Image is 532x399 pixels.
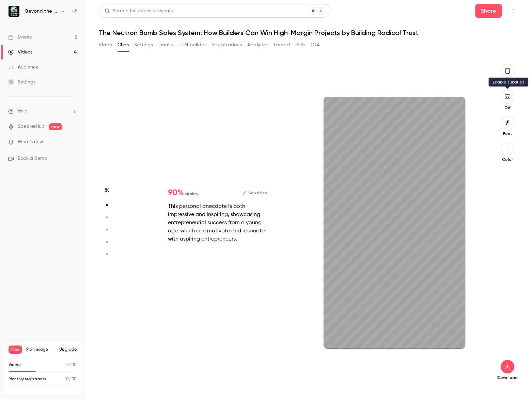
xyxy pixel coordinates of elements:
iframe: Noticeable Trigger [69,139,77,145]
div: Events [8,34,32,41]
span: Plan usage [26,347,55,352]
span: new [49,123,62,130]
p: Off [497,105,518,110]
button: Settings [134,40,153,50]
div: Settings [8,79,35,86]
button: Embed [274,40,290,50]
button: Subtitles [242,189,267,197]
span: What's new [18,138,43,145]
button: UTM builder [178,40,206,50]
button: Clips [118,40,129,50]
button: Registrations [212,40,242,50]
p: Font [497,131,518,136]
span: 4 [67,363,69,367]
button: Polls [295,40,305,50]
button: Analytics [247,40,268,50]
p: Monthly registrants [9,376,46,382]
h1: The Neutron Bomb Sales System: How Builders Can Win High-Margin Projects by Building Radical Trust [99,29,518,37]
p: Download [497,375,518,380]
div: Audience [8,64,38,71]
span: 90 % [168,189,184,197]
button: Top Bar Actions [507,5,518,16]
span: Book a demo [18,155,47,162]
button: Share [475,4,502,18]
p: / 10 [67,362,77,368]
p: / 30 [66,376,77,382]
p: Portrait [497,79,518,85]
button: Video [99,40,112,50]
div: Videos [8,49,32,56]
button: Emails [158,40,173,50]
div: Search for videos or events [105,7,173,15]
div: This personal anecdote is both impressive and inspiring, showcasing entrepreneurial success from ... [168,202,267,243]
p: Videos [9,362,21,368]
p: Color [497,157,518,162]
button: CTA [311,40,320,50]
a: SpeakerHub [18,123,45,130]
span: virality [185,191,198,197]
span: 0 [66,377,69,381]
h6: Beyond the Bid [25,8,57,15]
li: help-dropdown-opener [8,108,77,115]
span: Help [18,108,28,115]
button: Upgrade [59,347,77,352]
span: Free [9,346,22,354]
img: Beyond the Bid [9,6,19,17]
